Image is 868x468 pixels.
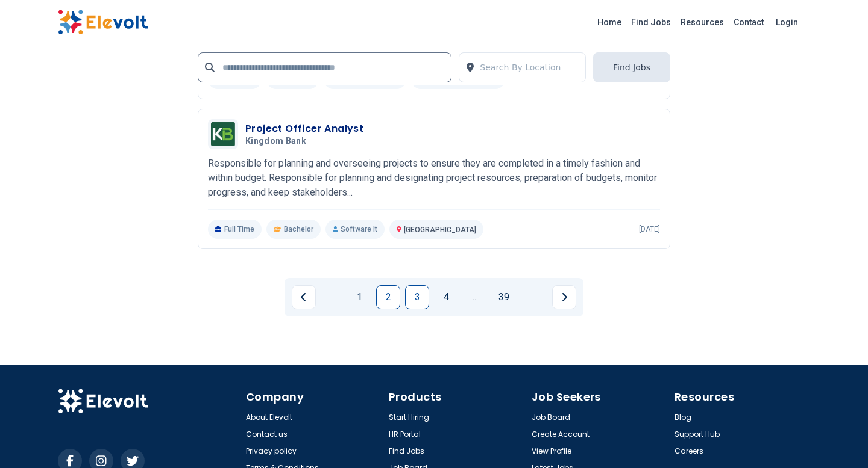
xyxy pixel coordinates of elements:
p: [DATE] [639,224,660,234]
a: Jump forward [463,285,487,309]
a: Kingdom BankProject Officer AnalystKingdom BankResponsible for planning and overseeing projects t... [208,119,660,239]
a: Create Account [532,430,590,439]
button: Find Jobs [593,52,670,82]
a: Careers [675,446,703,456]
p: Responsible for planning and overseeing projects to ensure they are completed in a timely fashion... [208,156,660,200]
ul: Pagination [292,285,576,309]
h3: Project Officer Analyst [245,122,363,136]
a: Find Jobs [626,13,676,32]
img: Elevolt [58,389,148,414]
span: Kingdom Bank [245,136,306,147]
a: Resources [676,13,729,32]
h4: Company [246,389,382,405]
img: Kingdom Bank [211,122,235,146]
a: View Profile [532,446,571,456]
a: Page 3 [405,285,429,309]
a: Privacy policy [246,446,297,456]
a: Page 1 [347,285,371,309]
a: Contact [729,13,769,32]
h4: Products [389,389,524,405]
h4: Resources [675,389,810,405]
a: Previous page [292,285,316,309]
a: Next page [552,285,576,309]
a: Find Jobs [389,446,424,456]
a: Login [769,10,805,34]
h4: Job Seekers [532,389,667,405]
a: Blog [675,413,691,422]
p: Software It [325,220,385,239]
a: Support Hub [675,430,720,439]
a: Start Hiring [389,413,429,422]
a: HR Portal [389,430,421,439]
a: Job Board [532,413,570,422]
a: Page 2 is your current page [376,285,400,309]
iframe: Chat Widget [808,410,868,468]
a: About Elevolt [246,413,292,422]
a: Page 39 [492,285,516,309]
p: Full Time [208,220,262,239]
a: Contact us [246,430,288,439]
a: Home [593,13,626,32]
a: Page 4 [434,285,458,309]
img: Elevolt [58,10,148,35]
span: [GEOGRAPHIC_DATA] [404,226,476,234]
span: Bachelor [284,224,313,234]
